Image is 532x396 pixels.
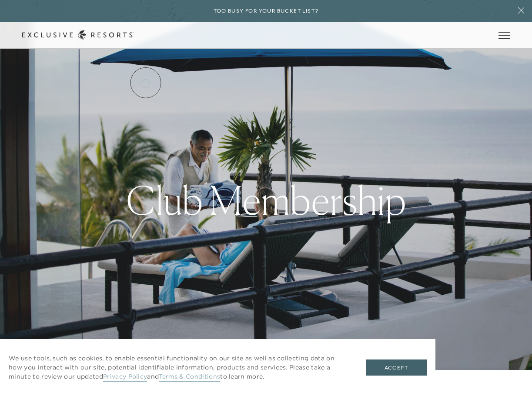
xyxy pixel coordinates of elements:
button: Accept [366,359,427,376]
h1: Club Membership [126,181,406,220]
button: Open navigation [499,32,510,38]
a: Privacy Policy [103,373,147,382]
p: We use tools, such as cookies, to enable essential functionality on our site as well as collectin... [9,354,348,381]
h6: Too busy for your bucket list? [214,7,319,15]
a: Terms & Conditions [159,373,220,382]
